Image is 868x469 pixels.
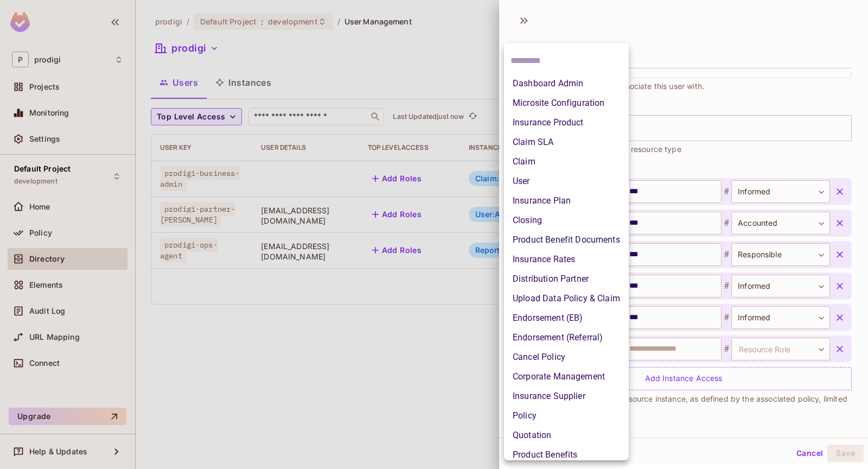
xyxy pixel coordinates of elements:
li: Endorsement (EB) [504,308,629,328]
li: Claim [504,152,629,172]
li: Quotation [504,426,629,445]
li: Distribution Partner [504,269,629,289]
li: User [504,172,629,191]
li: Insurance Plan [504,191,629,211]
li: Insurance Supplier [504,386,629,406]
li: Closing [504,211,629,230]
li: Corporate Management [504,367,629,386]
li: Upload Data Policy & Claim [504,289,629,308]
li: Microsite Configuration [504,93,629,113]
li: Insurance Rates [504,250,629,269]
li: Endorsement (Referral) [504,328,629,347]
li: Product Benefits [504,445,629,465]
li: Cancel Policy [504,347,629,367]
li: Insurance Product [504,113,629,132]
li: Policy [504,406,629,426]
li: Claim SLA [504,132,629,152]
li: Product Benefit Documents [504,230,629,250]
li: Dashboard Admin [504,74,629,93]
